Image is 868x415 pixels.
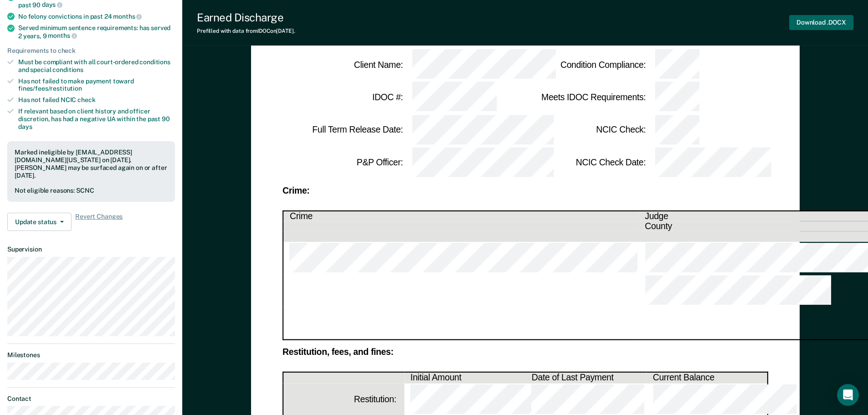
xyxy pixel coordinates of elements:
[525,146,647,179] td: NCIC Check Date :
[18,77,175,93] div: Has not failed to make payment toward
[18,108,175,130] div: If relevant based on client history and officer discretion, has had a negative UA within the past 90
[837,384,859,406] div: Open Intercom Messenger
[525,48,647,81] td: Condition Compliance :
[282,48,404,81] td: Client Name :
[18,123,32,130] span: days
[283,211,638,222] th: Crime
[282,81,404,114] td: IDOC # :
[18,96,175,104] div: Has not failed NCIC
[282,348,768,356] div: Restitution, fees, and fines:
[52,66,83,73] span: conditions
[404,373,525,383] th: Initial Amount
[197,28,295,34] div: Prefilled with data from IDOC on [DATE] .
[7,351,175,359] dt: Milestones
[7,213,72,231] button: Update status
[197,11,295,24] div: Earned Discharge
[75,213,123,231] span: Revert Changes
[15,149,168,179] div: Marked ineligible by [EMAIL_ADDRESS][DOMAIN_NAME][US_STATE] on [DATE]. [PERSON_NAME] may be surfa...
[18,12,175,20] div: No felony convictions in past 24
[525,373,647,383] th: Date of Last Payment
[77,96,95,103] span: check
[48,32,77,39] span: months
[7,395,175,403] dt: Contact
[18,24,175,40] div: Served minimum sentence requirements: has served 2 years, 9
[525,114,647,147] td: NCIC Check :
[18,58,175,74] div: Must be compliant with all court-ordered conditions and special
[18,85,82,92] span: fines/fees/restitution
[282,114,404,147] td: Full Term Release Date :
[113,13,142,20] span: months
[282,146,404,179] td: P&P Officer :
[646,373,767,383] th: Current Balance
[15,187,168,195] div: Not eligible reasons: SCNC
[7,47,175,55] div: Requirements to check
[282,187,768,195] div: Crime:
[525,81,647,114] td: Meets IDOC Requirements :
[42,1,62,8] span: days
[7,246,175,253] dt: Supervision
[789,15,853,30] button: Download .DOCX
